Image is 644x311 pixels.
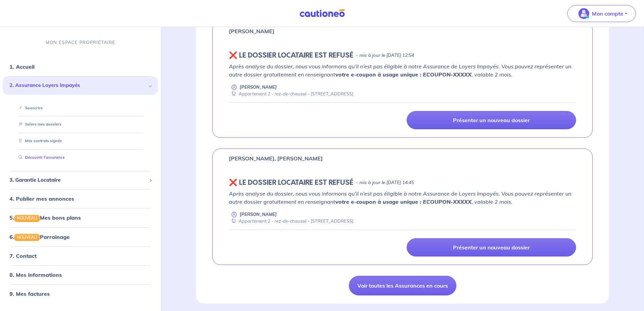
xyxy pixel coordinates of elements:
a: Découvrir l'assurance [16,155,65,160]
h5: ❌️️ LE DOSSIER LOCATAIRE EST REFUSÉ [229,179,353,187]
p: Après analyse du dossier, nous vous informons qu’il n’est pas éligible à notre Assurance de Loyer... [229,190,576,206]
p: [PERSON_NAME] [229,27,275,35]
div: 2. Assurance Loyers Impayés [3,76,158,95]
h5: ❌️️ LE DOSSIER LOCATAIRE EST REFUSÉ [229,51,353,60]
button: illu_account_valid_menu.svgMon compte [567,5,636,22]
p: [PERSON_NAME], [PERSON_NAME] [229,154,323,162]
div: 9. Mes factures [3,287,158,301]
div: Suivre mes dossiers [11,119,150,130]
div: 8. Mes informations [3,268,158,282]
span: 2. Assurance Loyers Impayés [9,82,146,89]
div: 7. Contact [3,249,158,263]
p: Présenter un nouveau dossier [453,117,530,124]
a: 4. Publier mes annonces [9,195,74,202]
a: 9. Mes factures [9,290,50,297]
div: Appartement 2 - rez-de-chaussé - [STREET_ADDRESS] [229,218,353,224]
a: 7. Contact [9,252,37,259]
div: 6.NOUVEAUParrainage [3,230,158,243]
a: 5.NOUVEAUMes bons plans [9,214,81,221]
strong: votre e-coupon à usage unique : ECOUPON-XXXXX [335,71,472,78]
div: 4. Publier mes annonces [3,192,158,205]
div: state: REJECTED, Context: NEW,MAYBE-CERTIFICATE,RELATIONSHIP,LESSOR-DOCUMENTS [229,179,576,187]
p: Après analyse du dossier, nous vous informons qu’il n’est pas éligible à notre Assurance de Loyer... [229,62,576,79]
p: MON ESPACE PROPRIÉTAIRE [46,39,115,46]
div: Souscrire [11,103,150,114]
div: Appartement 2 - rez-de-chaussé - [STREET_ADDRESS] [229,91,353,97]
a: Souscrire [16,106,43,110]
a: 8. Mes informations [9,271,62,278]
div: 1. Accueil [3,60,158,73]
div: Mes contrats signés [11,135,150,147]
a: 1. Accueil [9,63,34,70]
p: [PERSON_NAME] [240,211,277,218]
div: Découvrir l'assurance [11,152,150,163]
a: 6.NOUVEAUParrainage [9,233,70,240]
a: Mes contrats signés [16,138,62,143]
div: 5.NOUVEAUMes bons plans [3,211,158,224]
p: [PERSON_NAME] [240,84,277,90]
a: Suivre mes dossiers [16,122,62,127]
strong: votre e-coupon à usage unique : ECOUPON-XXXXX [335,198,472,205]
p: - mis à jour le [DATE] 14:45 [356,179,414,186]
p: Mon compte [592,9,623,18]
a: Présenter un nouveau dossier [407,238,576,257]
a: Présenter un nouveau dossier [407,111,576,129]
span: 3. Garantie Locataire [9,176,146,184]
a: Voir toutes les Assurances en cours [349,276,456,295]
div: state: REJECTED, Context: NEW,MAYBE-CERTIFICATE,ALONE,LESSOR-DOCUMENTS [229,51,576,60]
img: illu_account_valid_menu.svg [578,8,589,19]
p: - mis à jour le [DATE] 12:54 [356,52,414,59]
div: 3. Garantie Locataire [3,174,158,187]
p: Présenter un nouveau dossier [453,244,530,251]
img: Cautioneo [297,9,348,18]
